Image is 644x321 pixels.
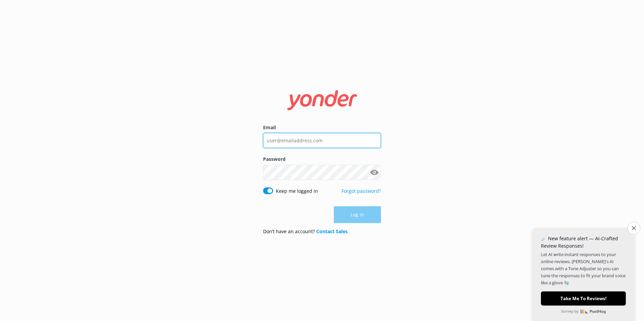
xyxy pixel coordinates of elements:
a: Contact Sales [316,228,348,235]
label: Password [263,155,381,163]
label: Email [263,124,381,131]
input: user@emailaddress.com [263,133,381,148]
a: Forgot password? [342,188,381,194]
label: Keep me logged in [276,187,318,195]
p: Don’t have an account? [263,228,348,235]
button: Show password [367,166,381,179]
